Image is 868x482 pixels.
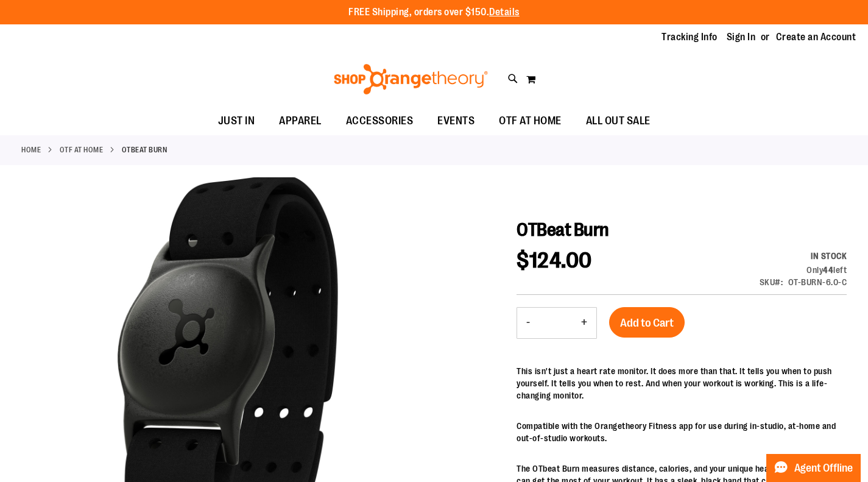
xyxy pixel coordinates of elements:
span: ACCESSORIES [346,107,414,135]
span: OTF AT HOME [499,107,562,135]
button: Add to Cart [609,307,685,338]
strong: 44 [823,265,833,275]
a: Details [489,7,520,18]
a: Tracking Info [662,30,718,44]
span: In stock [811,251,847,261]
p: Compatible with the Orangetheory Fitness app for use during in-studio, at-home and out-of-studio ... [517,420,847,444]
a: Home [21,144,41,155]
div: Availability [760,250,847,262]
span: OTBeat Burn [517,219,609,240]
strong: SKU [760,277,783,287]
a: Create an Account [776,30,856,44]
p: FREE Shipping, orders over $150. [348,5,520,19]
span: EVENTS [437,107,475,135]
p: This isn't just a heart rate monitor. It does more than that. It tells you when to push yourself.... [517,365,847,402]
span: Add to Cart [620,316,674,330]
span: $124.00 [517,248,592,273]
input: Product quantity [539,308,572,338]
button: Agent Offline [766,454,861,482]
span: Agent Offline [794,463,853,474]
strong: OTBeat Burn [122,144,168,155]
img: Shop Orangetheory [332,64,490,94]
div: Only 44 left [760,264,847,276]
a: OTF AT HOME [60,144,104,155]
a: Sign In [727,30,756,44]
div: OT-BURN-6.0-C [788,276,847,288]
span: ALL OUT SALE [586,107,651,135]
span: JUST IN [218,107,255,135]
button: Increase product quantity [572,308,596,338]
button: Decrease product quantity [517,308,539,338]
span: APPAREL [279,107,322,135]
